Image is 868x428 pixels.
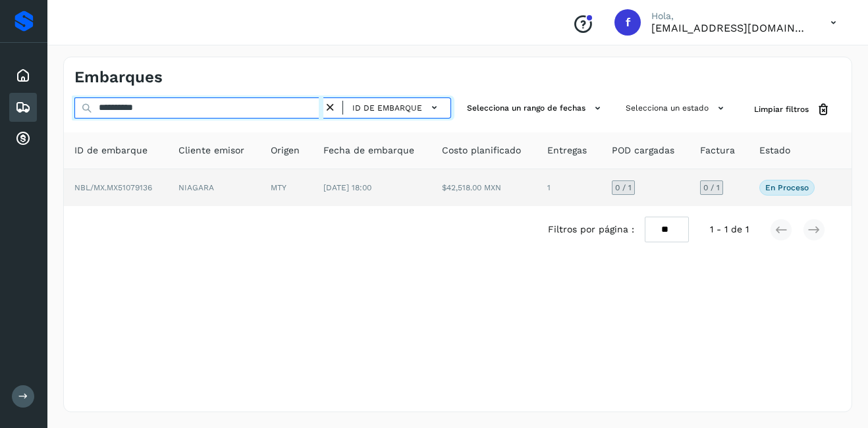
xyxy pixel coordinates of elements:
[547,144,587,157] span: Entregas
[323,183,371,192] span: [DATE] 18:00
[620,97,733,119] button: Selecciona un estado
[651,11,809,22] p: Hola,
[352,102,422,114] span: ID de embarque
[348,98,445,117] button: ID de embarque
[74,144,148,157] span: ID de embarque
[462,97,610,119] button: Selecciona un rango de fechas
[759,144,790,157] span: Estado
[537,169,601,206] td: 1
[615,184,632,192] span: 0 / 1
[754,103,809,115] span: Limpiar filtros
[765,183,809,192] p: En proceso
[323,144,414,157] span: Fecha de embarque
[74,68,163,87] h4: Embarques
[431,169,537,206] td: $42,518.00 MXN
[271,144,300,157] span: Origen
[651,22,809,34] p: facturacion@protransport.com.mx
[703,184,720,192] span: 0 / 1
[9,124,37,153] div: Cuentas por cobrar
[9,93,37,122] div: Embarques
[612,144,674,157] span: POD cargadas
[168,169,259,206] td: NIAGARA
[178,144,244,157] span: Cliente emisor
[710,223,749,236] span: 1 - 1 de 1
[700,144,735,157] span: Factura
[260,169,313,206] td: MTY
[74,183,152,192] span: NBL/MX.MX51079136
[9,61,37,90] div: Inicio
[744,97,841,122] button: Limpiar filtros
[442,144,521,157] span: Costo planificado
[548,223,634,236] span: Filtros por página :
